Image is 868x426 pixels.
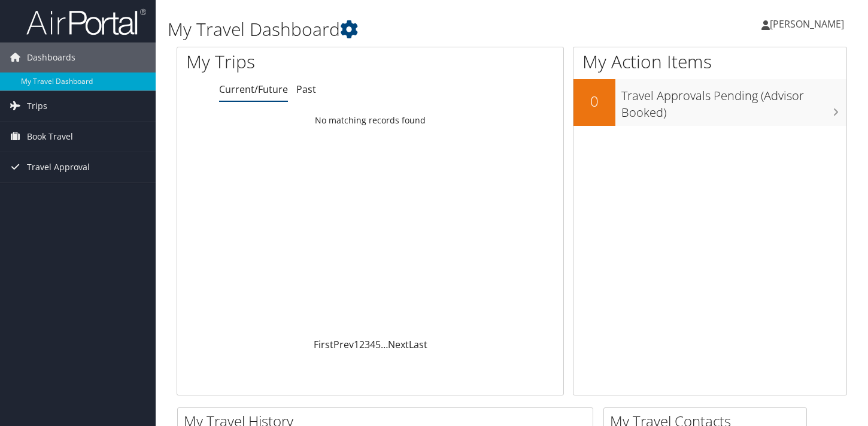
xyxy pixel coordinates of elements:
img: airportal-logo.png [26,8,146,36]
a: First [314,338,333,351]
a: [PERSON_NAME] [761,6,856,42]
a: 2 [359,338,365,351]
td: No matching records found [177,110,563,131]
a: 1 [354,338,359,351]
span: Dashboards [27,43,75,72]
h1: My Action Items [573,49,846,74]
h1: My Trips [186,49,393,74]
h3: Travel Approvals Pending (Advisor Booked) [621,81,846,121]
h1: My Travel Dashboard [168,17,627,42]
a: 3 [365,338,370,351]
a: Next [388,338,409,351]
span: Travel Approval [27,152,90,182]
a: Prev [333,338,354,351]
span: Trips [27,91,47,121]
span: [PERSON_NAME] [770,17,844,31]
span: Book Travel [27,122,73,152]
a: 5 [375,338,381,351]
a: Past [296,83,316,96]
a: 0Travel Approvals Pending (Advisor Booked) [573,79,846,125]
a: Current/Future [219,83,288,96]
a: Last [409,338,427,351]
h2: 0 [573,91,615,111]
a: 4 [370,338,375,351]
span: … [381,338,388,351]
